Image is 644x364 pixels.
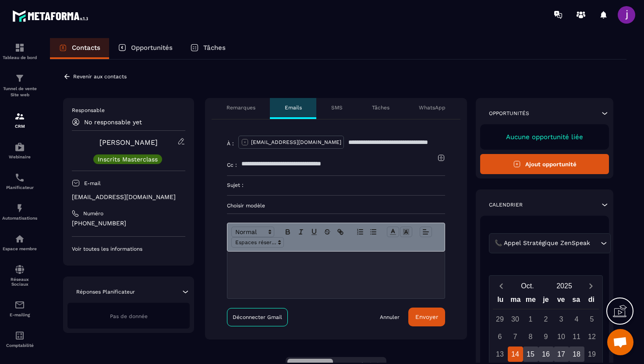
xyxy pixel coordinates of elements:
div: ma [508,294,524,309]
a: automationsautomationsEspace membre [2,227,37,258]
a: Opportunités [109,38,181,59]
a: formationformationTunnel de vente Site web [2,66,37,105]
a: Tâches [181,38,234,59]
p: Cc : [227,161,237,168]
button: Ajout opportunité [480,154,609,174]
p: Contacts [72,44,100,52]
p: Réponses Planificateur [76,288,135,295]
div: sa [569,294,584,309]
p: Opportunités [489,110,529,117]
a: [PERSON_NAME] [99,138,158,147]
img: logo [12,8,91,24]
p: Automatisations [2,216,37,220]
a: schedulerschedulerPlanificateur [2,166,37,196]
input: Search for option [592,238,598,248]
p: Inscrits Masterclass [98,156,158,162]
p: CRM [2,124,37,129]
a: formationformationCRM [2,105,37,135]
p: Réseaux Sociaux [2,277,37,287]
div: 18 [569,346,584,362]
p: E-mail [84,180,101,187]
div: 10 [554,329,569,344]
p: Numéro [83,210,103,217]
p: À : [227,140,234,147]
div: me [523,294,538,309]
div: 11 [569,329,584,344]
div: 5 [584,311,600,327]
img: formation [14,73,25,84]
img: accountant [14,330,25,341]
p: Planificateur [2,185,37,190]
a: Contacts [50,38,109,59]
p: Webinaire [2,154,37,159]
p: Tâches [203,44,226,52]
div: 8 [523,329,538,344]
div: 29 [492,311,508,327]
div: 30 [508,311,523,327]
button: Envoyer [408,308,445,326]
p: [EMAIL_ADDRESS][DOMAIN_NAME] [251,139,341,146]
a: emailemailE-mailing [2,293,37,324]
span: Pas de donnée [110,313,148,319]
img: email [14,300,25,310]
p: Voir toutes les informations [72,245,185,252]
div: 16 [538,346,554,362]
img: social-network [14,264,25,275]
div: di [584,294,599,309]
p: Sujet : [227,182,244,189]
div: Search for option [489,233,611,253]
a: formationformationTableau de bord [2,36,37,66]
img: automations [14,142,25,152]
button: Next month [583,280,599,292]
div: 3 [554,311,569,327]
p: Tableau de bord [2,55,37,60]
p: Aucune opportunité liée [489,133,600,141]
p: Tâches [372,104,389,111]
img: automations [14,234,25,244]
div: 15 [523,346,538,362]
a: Déconnecter Gmail [227,308,288,326]
p: No responsable yet [84,119,142,126]
p: Calendrier [489,201,523,208]
div: 9 [538,329,554,344]
a: Annuler [380,314,400,321]
p: Responsable [72,107,185,114]
div: 19 [584,346,600,362]
div: 17 [554,346,569,362]
a: automationsautomationsAutomatisations [2,196,37,227]
div: je [538,294,554,309]
p: Espace membre [2,246,37,251]
div: Ouvrir le chat [607,329,633,355]
a: social-networksocial-networkRéseaux Sociaux [2,258,37,293]
p: Remarques [226,104,255,111]
p: Opportunités [131,44,173,52]
p: Emails [285,104,302,111]
img: scheduler [14,172,25,183]
div: ve [553,294,569,309]
p: WhatsApp [419,104,446,111]
a: accountantaccountantComptabilité [2,324,37,354]
span: 📞 Appel Stratégique ZenSpeak [492,238,592,248]
div: 1 [523,311,538,327]
div: 12 [584,329,600,344]
p: Tunnel de vente Site web [2,86,37,98]
p: [PHONE_NUMBER] [72,219,185,227]
p: Revenir aux contacts [73,73,127,80]
div: lu [493,294,508,309]
button: Open months overlay [509,278,546,294]
button: Open years overlay [546,278,583,294]
button: Previous month [493,280,509,292]
div: 2 [538,311,554,327]
div: 4 [569,311,584,327]
p: SMS [331,104,343,111]
p: [EMAIL_ADDRESS][DOMAIN_NAME] [72,193,185,201]
img: formation [14,111,25,122]
p: E-mailing [2,312,37,317]
img: automations [14,203,25,213]
div: 14 [508,346,523,362]
a: automationsautomationsWebinaire [2,135,37,166]
div: 7 [508,329,523,344]
p: Comptabilité [2,343,37,348]
img: formation [14,42,25,53]
div: 6 [492,329,508,344]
